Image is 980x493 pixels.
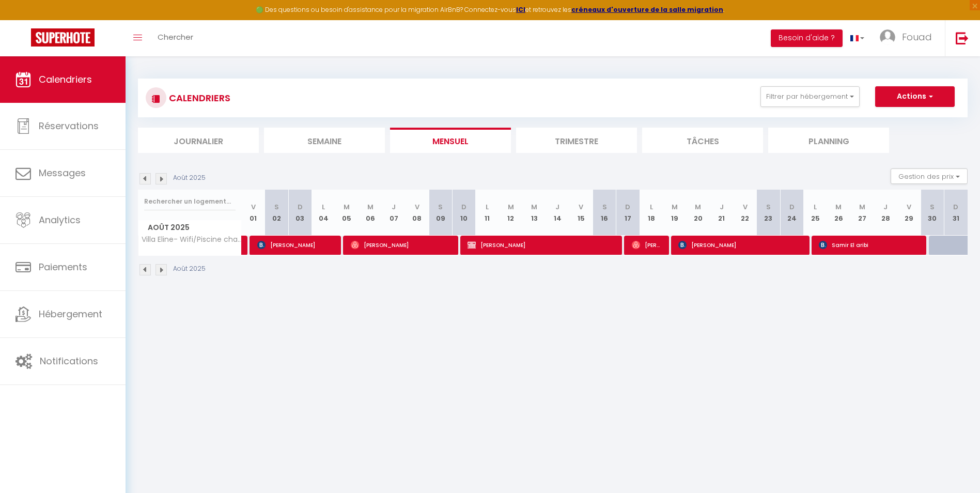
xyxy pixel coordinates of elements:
th: 29 [897,190,921,236]
abbr: L [486,202,489,212]
th: 06 [359,190,382,236]
th: 30 [921,190,944,236]
th: 27 [850,190,874,236]
th: 28 [874,190,897,236]
abbr: J [555,202,559,212]
span: Paiements [39,260,87,273]
th: 05 [335,190,359,236]
a: créneaux d'ouverture de la salle migration [571,5,723,14]
button: Gestion des prix [891,168,968,184]
span: Hébergement [39,307,102,320]
th: 07 [382,190,405,236]
th: 02 [265,190,288,236]
th: 03 [288,190,312,236]
img: logout [956,32,969,44]
abbr: M [672,202,678,212]
abbr: V [415,202,419,212]
abbr: M [859,202,865,212]
button: Besoin d'aide ? [771,29,843,47]
th: 31 [944,190,968,236]
th: 04 [312,190,335,236]
li: Mensuel [390,128,511,153]
abbr: J [392,202,396,212]
img: ... [880,29,895,45]
span: Août 2025 [138,220,241,235]
th: 16 [593,190,616,236]
abbr: D [461,202,466,212]
span: [PERSON_NAME] [351,235,452,255]
span: [PERSON_NAME] [678,235,802,255]
a: ... Fouad [872,20,945,56]
abbr: M [531,202,537,212]
abbr: S [930,202,935,212]
p: Août 2025 [173,173,206,183]
abbr: M [835,202,842,212]
span: Fouad [902,30,932,43]
th: 17 [616,190,640,236]
th: 18 [640,190,663,236]
button: Ouvrir le widget de chat LiveChat [8,4,39,35]
th: 19 [663,190,686,236]
li: Semaine [264,128,385,153]
abbr: S [766,202,771,212]
th: 15 [569,190,593,236]
span: Villa Eline- Wifi/Piscine chauffée/Sans vis-à-vis [140,236,243,243]
abbr: M [695,202,701,212]
span: Chercher [158,32,193,42]
th: 10 [452,190,475,236]
abbr: V [579,202,583,212]
abbr: D [625,202,630,212]
th: 22 [733,190,756,236]
abbr: S [602,202,607,212]
abbr: L [814,202,817,212]
span: Messages [39,166,86,179]
span: Réservations [39,119,99,132]
th: 20 [687,190,710,236]
th: 12 [499,190,522,236]
li: Tâches [642,128,763,153]
abbr: J [720,202,724,212]
input: Rechercher un logement... [144,192,236,211]
abbr: M [367,202,374,212]
th: 24 [780,190,803,236]
span: [PERSON_NAME] [468,235,615,255]
th: 14 [546,190,569,236]
span: [PERSON_NAME] [257,235,335,255]
th: 11 [476,190,499,236]
a: ICI [516,5,525,14]
th: 25 [803,190,827,236]
abbr: D [953,202,958,212]
p: Août 2025 [173,264,206,274]
span: Notifications [40,355,98,367]
th: 23 [757,190,780,236]
th: 26 [827,190,850,236]
abbr: S [274,202,279,212]
th: 21 [710,190,733,236]
abbr: M [508,202,514,212]
li: Trimestre [516,128,637,153]
span: Samir El aribi [819,235,920,255]
abbr: V [907,202,911,212]
abbr: L [650,202,653,212]
abbr: S [438,202,443,212]
li: Planning [768,128,889,153]
span: Calendriers [39,73,92,86]
a: Chercher [150,20,201,56]
th: 13 [522,190,546,236]
th: 08 [406,190,429,236]
abbr: J [883,202,888,212]
button: Actions [875,86,955,107]
abbr: D [789,202,795,212]
abbr: M [344,202,350,212]
li: Journalier [138,128,259,153]
th: 09 [429,190,452,236]
img: Super Booking [31,28,95,47]
span: Analytics [39,213,81,226]
th: 01 [242,190,265,236]
abbr: D [298,202,303,212]
span: [PERSON_NAME] [632,235,663,255]
abbr: V [743,202,748,212]
abbr: L [322,202,325,212]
